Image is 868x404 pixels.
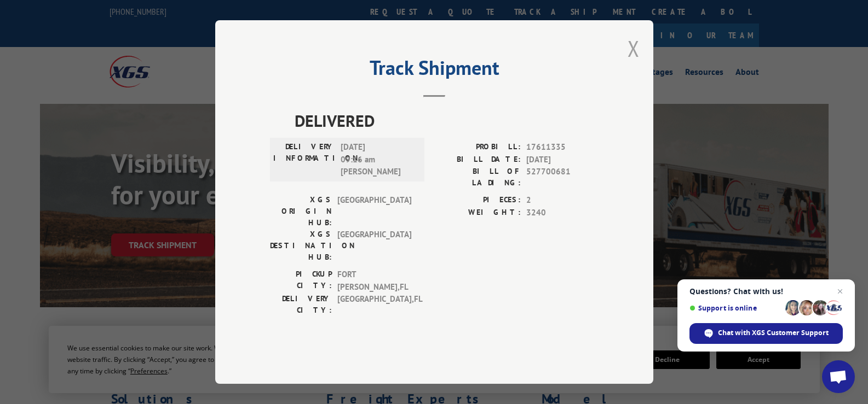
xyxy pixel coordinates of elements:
label: XGS DESTINATION HUB: [270,229,332,263]
span: [DATE] [526,154,599,166]
span: 3240 [526,207,599,219]
span: FORT [PERSON_NAME] , FL [337,268,411,293]
div: Chat with XGS Customer Support [689,323,843,344]
label: WEIGHT: [434,207,521,219]
label: BILL OF LADING: [434,166,521,189]
span: DELIVERED [295,108,599,133]
span: Chat with XGS Customer Support [718,328,829,338]
span: 2 [526,194,599,207]
span: [GEOGRAPHIC_DATA] , FL [337,293,411,316]
span: [GEOGRAPHIC_DATA] [337,229,411,263]
span: [GEOGRAPHIC_DATA] [337,194,411,229]
button: Close modal [628,34,640,63]
div: Open chat [822,360,855,393]
span: [DATE] 09:16 am [PERSON_NAME] [341,141,415,178]
label: PICKUP CITY: [270,268,332,293]
label: BILL DATE: [434,154,521,166]
span: 17611335 [526,141,599,154]
h2: Track Shipment [270,60,599,81]
label: PROBILL: [434,141,521,154]
label: DELIVERY CITY: [270,293,332,316]
span: Support is online [689,304,781,312]
span: 527700681 [526,166,599,189]
label: XGS ORIGIN HUB: [270,194,332,229]
label: DELIVERY INFORMATION: [273,141,335,178]
label: PIECES: [434,194,521,207]
span: Close chat [833,285,847,298]
span: Questions? Chat with us! [689,287,843,296]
